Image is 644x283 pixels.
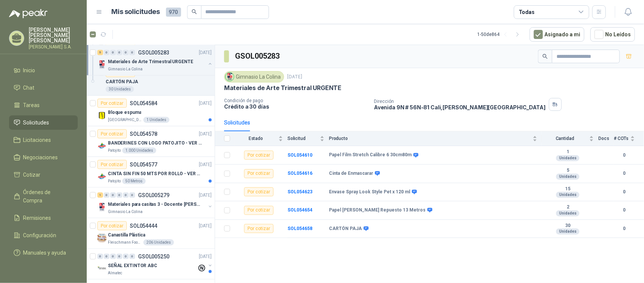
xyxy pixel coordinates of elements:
[9,168,78,182] a: Cotizar
[543,54,548,59] span: search
[108,170,202,177] p: CINTA SIN FIN 50 MTS POR ROLLO - VER DOC ADJUNTO
[199,192,212,199] p: [DATE]
[23,188,71,205] span: Órdenes de Compra
[106,78,138,86] p: CARTÓN PAJA
[123,193,129,198] div: 0
[97,254,103,259] div: 0
[556,155,579,161] div: Unidades
[244,151,274,160] div: Por cotizar
[108,66,143,72] p: Gimnasio La Colina
[9,150,78,165] a: Negociaciones
[87,157,215,188] a: Por cotizarSOL054577[DATE] Company LogoCINTA SIN FIN 50 MTS POR ROLLO - VER DOC ADJUNTOPatojito50...
[97,50,103,55] div: 5
[199,49,212,56] p: [DATE]
[199,100,212,107] p: [DATE]
[329,207,426,213] b: Papel [PERSON_NAME] Repuesto 13 Metros
[166,8,181,17] span: 970
[199,253,212,260] p: [DATE]
[556,174,579,180] div: Unidades
[97,264,106,273] img: Company Logo
[9,211,78,225] a: Remisiones
[106,86,134,92] div: 30 Unidades
[87,126,215,157] a: Por cotizarSOL054578[DATE] Company LogoBANDERINES CON LOGO PATOJITO - VER DOC ADJUNTOPatojito1.00...
[110,50,116,55] div: 0
[97,203,106,212] img: Company Logo
[235,50,281,62] h3: GSOL005283
[9,9,48,18] img: Logo peakr
[23,84,35,92] span: Chat
[29,27,78,43] p: [PERSON_NAME] [PERSON_NAME] [PERSON_NAME]
[23,118,49,127] span: Solicitudes
[542,204,594,210] b: 2
[287,171,312,176] a: SOL054616
[235,131,287,146] th: Estado
[123,50,129,55] div: 0
[97,191,213,215] a: 1 0 0 0 0 0 GSOL005279[DATE] Company LogoMateriales para casitas 3 - Docente [PERSON_NAME]Gimnasi...
[542,168,594,174] b: 5
[130,131,157,137] p: SOL054578
[23,171,41,179] span: Cotizar
[123,254,129,259] div: 0
[108,201,202,208] p: Materiales para casitas 3 - Docente [PERSON_NAME]
[9,185,78,208] a: Órdenes de Compra
[374,104,546,110] p: Avenida 9N # 56N-81 Cali , [PERSON_NAME][GEOGRAPHIC_DATA]
[97,60,106,69] img: Company Logo
[108,270,122,276] p: Almatec
[108,58,193,65] p: Materiales de Arte Trimestral URGENTE
[614,136,629,141] span: # COTs
[224,98,368,103] p: Condición de pago
[9,63,78,78] a: Inicio
[235,136,277,141] span: Estado
[23,231,57,239] span: Configuración
[108,232,145,239] p: Canastilla Plástica
[97,221,127,230] div: Por cotizar
[97,99,127,108] div: Por cotizar
[130,101,157,106] p: SOL054584
[9,133,78,147] a: Licitaciones
[104,254,109,259] div: 0
[23,136,51,144] span: Licitaciones
[542,223,594,229] b: 30
[287,226,312,231] a: SOL054658
[110,193,116,198] div: 0
[329,189,410,195] b: Envase Spray Look Style Pet x 120 ml
[87,218,215,249] a: Por cotizarSOL054444[DATE] Company LogoCanastilla PlásticaFleischmann Foods S.A.206 Unidades
[117,254,122,259] div: 0
[192,9,197,14] span: search
[329,152,412,158] b: Papel Film Stretch Calibre 6 30cm80m
[556,192,579,198] div: Unidades
[9,115,78,130] a: Solicitudes
[130,223,157,229] p: SOL054444
[224,84,341,92] p: Materiales de Arte Trimestral URGENTE
[287,152,312,158] b: SOL054610
[287,136,318,141] span: Solicitud
[143,117,169,123] div: 1 Unidades
[519,8,535,16] div: Todas
[244,169,274,178] div: Por cotizar
[287,207,312,213] b: SOL054654
[614,207,635,214] b: 0
[530,27,584,42] button: Asignado a mi
[614,188,635,196] b: 0
[224,118,250,127] div: Solicitudes
[9,81,78,95] a: Chat
[23,66,35,75] span: Inicio
[287,73,302,81] p: [DATE]
[329,136,531,141] span: Producto
[542,136,588,141] span: Cantidad
[199,161,212,168] p: [DATE]
[130,162,157,167] p: SOL054577
[556,229,579,235] div: Unidades
[108,178,121,184] p: Patojito
[590,27,635,42] button: No Leídos
[329,226,362,232] b: CARTÓN PAJA
[97,252,213,276] a: 0 0 0 0 0 0 GSOL005250[DATE] Company LogoSEÑAL EXTINTOR ABCAlmatec
[542,149,594,155] b: 1
[104,50,109,55] div: 0
[108,262,157,269] p: SEÑAL EXTINTOR ABC
[97,141,106,151] img: Company Logo
[110,254,116,259] div: 0
[97,233,106,243] img: Company Logo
